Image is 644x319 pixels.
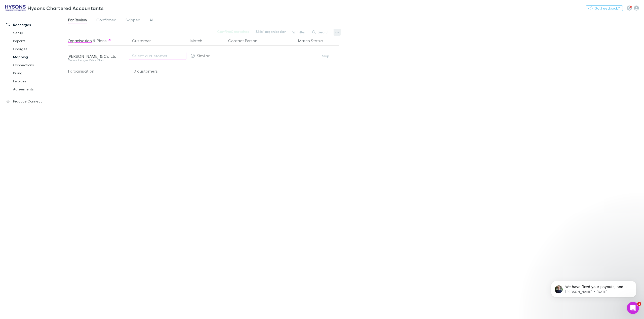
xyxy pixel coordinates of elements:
[149,17,153,24] span: All
[8,29,72,37] a: Setup
[68,36,92,46] button: Organisation
[22,15,85,43] span: We have fixed your payouts, and they are now reconciled. Thank you for your patience. I will clos...
[68,66,128,76] div: 1 organisation
[1,21,72,29] a: Recharges
[298,36,329,46] button: Match Status
[2,2,107,14] a: Hysons Chartered Accountants
[28,5,104,11] h3: Hysons Chartered Accountants
[586,5,623,11] button: Got Feedback?
[290,29,309,35] button: Filter
[96,17,116,24] span: Confirmed
[8,53,72,61] a: Mapping
[97,36,107,46] button: Plans
[228,36,263,46] button: Contact Person
[68,36,126,46] div: &
[8,69,72,77] a: Billing
[318,53,334,59] button: Skip
[252,29,290,35] button: Skip1 organisation
[132,53,183,59] div: Select a customer
[1,97,72,105] a: Practice Connect
[543,270,644,305] iframe: Intercom notifications message
[8,77,72,85] a: Invoices
[126,17,140,24] span: Skipped
[197,53,210,58] span: Similar
[8,37,72,45] a: Imports
[637,302,641,306] span: 1
[8,61,72,69] a: Connections
[214,29,252,35] button: Confirm0 matches
[310,29,333,35] button: Search
[132,36,157,46] button: Customer
[68,59,126,62] div: Grow • Ledger Price Plan
[22,19,87,24] p: Message from Alex, sent 1w ago
[627,302,639,314] iframe: Intercom live chat
[8,85,72,93] a: Agreements
[5,5,26,11] img: Hysons Chartered Accountants's Logo
[68,54,126,59] div: [PERSON_NAME] & Co Ltd
[128,66,188,76] div: 0 customers
[190,36,208,46] button: Match
[8,45,72,53] a: Charges
[68,17,87,24] span: For Review
[129,52,186,60] button: Select a customer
